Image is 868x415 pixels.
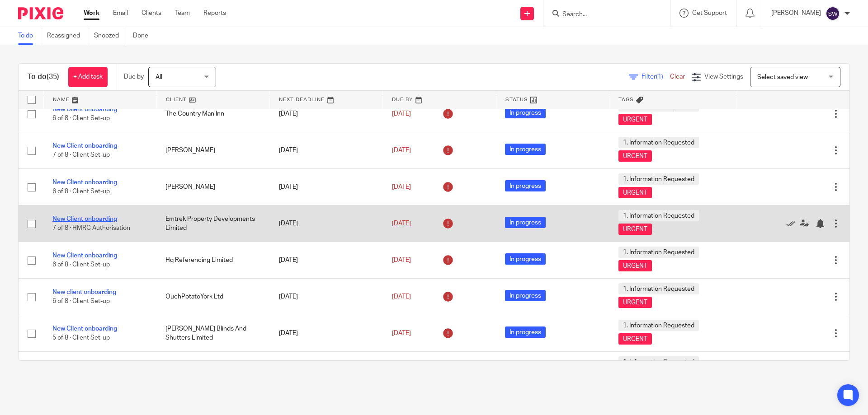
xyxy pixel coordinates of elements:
p: [PERSON_NAME] [771,9,821,18]
a: New client onboarding [52,289,116,295]
td: [DATE] [270,169,383,205]
img: Pixie [18,7,63,19]
td: [PERSON_NAME] [156,132,269,169]
a: Work [84,9,99,18]
a: New Client onboarding [52,143,117,149]
td: Hq Referencing Limited [156,242,269,279]
span: 6 of 8 · Client Set-up [52,188,110,195]
a: Done [133,27,155,45]
td: [DATE] [270,205,383,242]
span: 1. Information Requested [618,137,699,148]
a: Email [113,9,128,18]
span: In progress [505,180,546,191]
span: In progress [505,290,546,301]
span: [DATE] [392,184,411,190]
a: Mark as done [786,219,800,228]
a: New Client onboarding [52,216,117,222]
span: 6 of 8 · Client Set-up [52,298,110,304]
a: Reports [203,9,226,18]
a: + Add task [68,67,108,87]
span: Tags [618,97,634,102]
span: Select saved view [757,74,808,80]
span: 1. Information Requested [618,320,699,331]
span: URGENT [618,114,652,125]
span: 1. Information Requested [618,247,699,258]
span: 7 of 8 · Client Set-up [52,152,110,158]
a: Clear [670,74,685,80]
span: 6 of 8 · Client Set-up [52,115,110,121]
td: [DATE] [270,242,383,279]
span: View Settings [704,74,743,80]
input: Search [561,11,643,19]
td: [DATE] [270,315,383,352]
a: New Client onboarding [52,252,117,259]
span: 1. Information Requested [618,356,699,368]
span: [DATE] [392,257,411,263]
a: New Client onboarding [52,106,117,112]
span: In progress [505,217,546,228]
span: [DATE] [392,111,411,117]
span: In progress [505,144,546,155]
span: URGENT [618,297,652,308]
span: 5 of 8 · Client Set-up [52,335,110,341]
td: [DATE] [270,132,383,169]
a: Reassigned [47,27,87,45]
span: URGENT [618,260,652,271]
td: New Wave Property Management Cardiff Ltd [156,352,269,388]
span: Get Support [692,10,727,16]
span: [DATE] [392,147,411,154]
td: [PERSON_NAME] Blinds And Shutters Limited [156,315,269,352]
span: In progress [505,107,546,118]
span: URGENT [618,224,652,235]
span: [DATE] [392,294,411,300]
span: URGENT [618,187,652,198]
a: New Client onboarding [52,326,117,332]
td: [PERSON_NAME] [156,169,269,205]
td: The Country Man Inn [156,96,269,132]
p: Due by [124,72,144,81]
td: [DATE] [270,96,383,132]
h1: To do [28,72,59,82]
span: URGENT [618,150,652,162]
td: Emtrek Property Developments Limited [156,205,269,242]
span: In progress [505,253,546,265]
span: All [156,74,162,80]
a: To do [18,27,40,45]
span: (1) [656,74,663,80]
span: [DATE] [392,330,411,336]
span: [DATE] [392,220,411,227]
a: Team [175,9,190,18]
span: Filter [642,74,670,80]
span: (35) [47,73,59,80]
span: 1. Information Requested [618,210,699,221]
a: New Client onboarding [52,179,117,186]
span: 6 of 8 · Client Set-up [52,261,110,268]
span: 1. Information Requested [618,173,699,185]
td: OuchPotatoYork Ltd [156,279,269,315]
span: 7 of 8 · HMRC Authorisation [52,225,130,231]
span: In progress [505,326,546,338]
img: svg%3E [826,6,840,21]
td: [DATE] [270,352,383,388]
td: [DATE] [270,279,383,315]
a: Snoozed [94,27,126,45]
span: 1. Information Requested [618,283,699,294]
a: Clients [142,9,161,18]
span: URGENT [618,333,652,345]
